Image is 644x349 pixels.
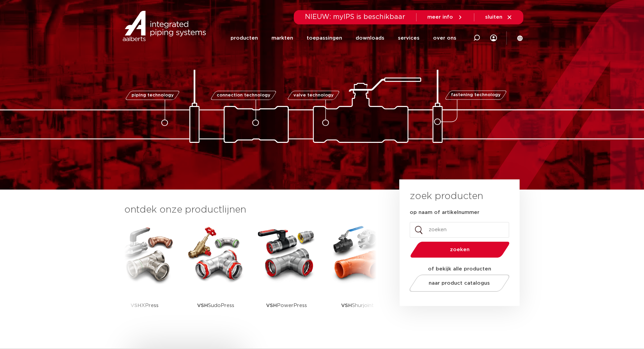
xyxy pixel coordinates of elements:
[428,247,492,252] span: zoeken
[433,25,456,51] a: over ons
[427,15,453,20] span: meer info
[130,303,141,308] strong: VSH
[341,284,374,327] p: Shurjoint
[485,14,512,20] a: sluiten
[398,25,420,51] a: services
[256,223,317,327] a: VSHPowerPress
[407,275,511,292] a: naar product catalogus
[114,223,175,327] a: VSHXPress
[197,303,208,308] strong: VSH
[341,303,352,308] strong: VSH
[428,266,491,271] strong: of bekijk alle producten
[407,241,512,258] button: zoeken
[429,281,490,286] span: naar product catalogus
[216,93,270,97] span: connection technology
[327,223,388,327] a: VSHShurjoint
[231,25,258,51] a: producten
[410,222,509,238] input: zoeken
[410,190,483,203] h3: zoek producten
[197,284,234,327] p: SudoPress
[132,93,174,97] span: piping technology
[130,284,159,327] p: XPress
[356,25,384,51] a: downloads
[185,223,246,327] a: VSHSudoPress
[485,15,502,20] span: sluiten
[451,93,501,97] span: fastening technology
[271,25,293,51] a: markten
[293,93,334,97] span: valve technology
[266,303,277,308] strong: VSH
[266,284,307,327] p: PowerPress
[231,25,456,51] nav: Menu
[305,14,405,20] span: NIEUW: myIPS is beschikbaar
[124,203,377,217] h3: ontdek onze productlijnen
[410,209,479,216] label: op naam of artikelnummer
[427,14,463,20] a: meer info
[307,25,342,51] a: toepassingen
